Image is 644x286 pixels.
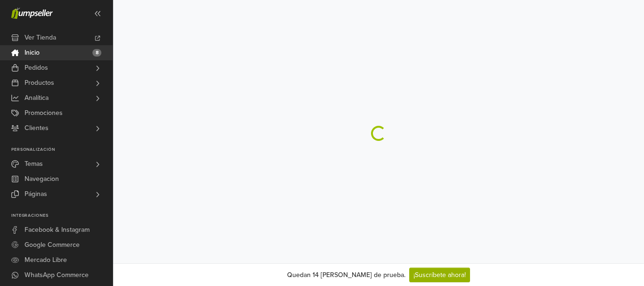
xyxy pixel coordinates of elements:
span: Productos [25,75,54,90]
span: Facebook & Instagram [25,222,90,237]
span: Mercado Libre [25,253,67,268]
a: ¡Suscríbete ahora! [409,268,470,282]
span: WhatsApp Commerce [25,268,89,283]
p: Integraciones [11,213,113,219]
span: Temas [25,156,43,172]
span: Promociones [25,106,63,121]
span: Analítica [25,90,49,106]
span: Inicio [25,45,40,60]
span: 8 [92,49,101,57]
span: Páginas [25,187,47,202]
span: Pedidos [25,60,48,75]
p: Personalización [11,147,113,153]
span: Clientes [25,121,49,136]
div: Quedan 14 [PERSON_NAME] de prueba. [287,270,405,280]
span: Ver Tienda [25,30,56,45]
span: Navegacion [25,172,59,187]
span: Google Commerce [25,237,80,253]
